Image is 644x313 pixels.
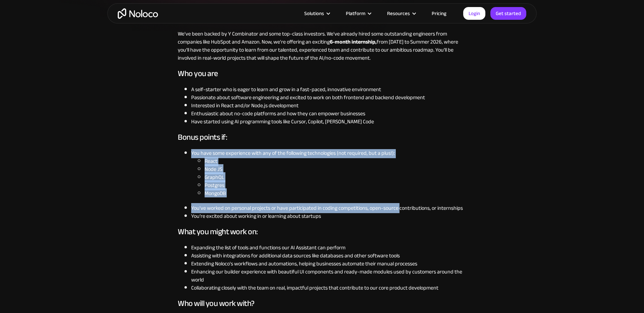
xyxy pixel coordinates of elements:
[304,9,324,18] div: Solutions
[205,189,466,197] li: MongoDB
[346,9,365,18] div: Platform
[296,9,337,18] div: Solutions
[205,165,466,173] li: Node JS
[205,173,466,181] li: GraphQL
[178,299,466,309] h3: Who will you work with?
[490,7,526,20] a: Get started
[178,132,466,142] h3: Bonus points if:
[191,268,466,284] li: Enhancing our builder experience with beautiful UI components and ready-made modules used by cust...
[191,149,466,197] li: You have some experience with any of the following technologies (not required, but a plus!):
[191,85,466,93] li: A self-starter who is eager to learn and grow in a fast-paced, innovative environment
[191,212,466,220] li: You’re excited about working in or learning about startups
[337,9,379,18] div: Platform
[423,9,455,18] a: Pricing
[178,69,466,79] h3: Who you are
[178,227,466,237] h3: What you might work on:
[205,181,466,189] li: Postgres
[191,260,466,268] li: Extending Noloco's workflows and automations, helping businesses automate their manual processes
[191,93,466,102] li: Passionate about software engineering and excited to work on both frontend and backend development
[191,204,466,212] li: You've worked on personal projects or have participated in coding competitions, open-source contr...
[178,30,466,62] p: We've been backed by Y Combinator and some top-class investors. We've already hired some outstand...
[191,252,466,260] li: Assisting with integrations for additional data sources like databases and other software tools
[463,7,485,20] a: Login
[330,37,377,47] strong: 6-month internship,
[387,9,410,18] div: Resources
[191,118,466,126] li: Have started using AI programming tools like Cursor, Copilot, [PERSON_NAME] Code
[191,244,466,252] li: Expanding the list of tools and functions our AI Assistant can perform
[191,102,466,110] li: Interested in React and/or Node.js development
[191,284,466,292] li: Collaborating closely with the team on real, impactful projects that contribute to our core produ...
[191,110,466,118] li: Enthusiastic about no-code platforms and how they can empower businesses
[205,157,466,165] li: React
[118,8,158,19] a: home
[379,9,423,18] div: Resources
